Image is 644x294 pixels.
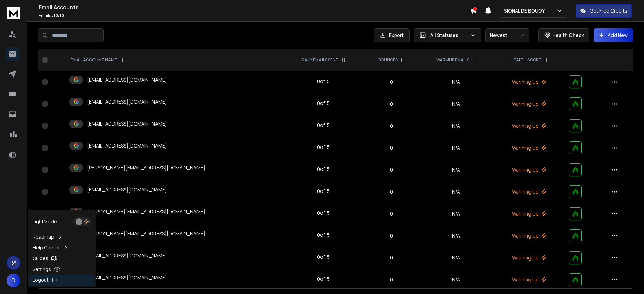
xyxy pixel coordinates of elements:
[368,122,415,129] p: 0
[368,144,415,151] p: 0
[419,93,493,115] td: N/A
[87,98,167,105] p: [EMAIL_ADDRESS][DOMAIN_NAME]
[317,166,330,173] div: 0 of 15
[87,274,167,281] p: [EMAIL_ADDRESS][DOMAIN_NAME]
[419,269,493,291] td: N/A
[87,142,167,149] p: [EMAIL_ADDRESS][DOMAIN_NAME]
[378,57,398,63] p: BOUNCES
[498,188,561,195] p: Warming Up
[368,276,415,283] p: 0
[30,253,94,264] a: Guides
[317,276,330,282] div: 0 of 15
[498,210,561,217] p: Warming Up
[498,276,561,283] p: Warming Up
[368,78,415,85] p: 0
[87,230,205,237] p: [PERSON_NAME][EMAIL_ADDRESS][DOMAIN_NAME]
[33,233,54,240] p: Roadmap
[33,244,60,251] p: Help Center
[87,76,167,83] p: [EMAIL_ADDRESS][DOMAIN_NAME]
[419,225,493,247] td: N/A
[33,218,57,225] p: Light Mode
[317,232,330,239] div: 0 of 15
[317,78,330,85] div: 0 of 15
[436,57,469,63] p: WARMUP EMAILS
[419,115,493,137] td: N/A
[552,32,584,39] p: Health Check
[419,137,493,159] td: N/A
[419,203,493,225] td: N/A
[498,254,561,261] p: Warming Up
[576,4,632,18] button: Get Free Credits
[39,13,470,18] p: Emails :
[368,100,415,107] p: 0
[419,247,493,269] td: N/A
[498,166,561,173] p: Warming Up
[498,100,561,107] p: Warming Up
[368,254,415,261] p: 0
[30,242,94,253] a: Help Center
[368,166,415,173] p: 0
[419,71,493,93] td: N/A
[485,28,529,42] button: Newest
[54,13,64,18] span: 10 / 10
[87,186,167,193] p: [EMAIL_ADDRESS][DOMAIN_NAME]
[498,122,561,129] p: Warming Up
[87,208,205,215] p: [PERSON_NAME][EMAIL_ADDRESS][DOMAIN_NAME]
[33,255,48,262] p: Guides
[317,100,330,107] div: 0 of 15
[30,231,94,242] a: Roadmap
[504,7,547,14] p: SIGNAL DE BOUGY
[368,232,415,239] p: 0
[594,28,633,42] button: Add New
[419,159,493,181] td: N/A
[498,232,561,239] p: Warming Up
[538,28,589,42] button: Health Check
[419,181,493,203] td: N/A
[498,78,561,85] p: Warming Up
[87,164,205,171] p: [PERSON_NAME][EMAIL_ADDRESS][DOMAIN_NAME]
[7,7,20,19] img: logo
[317,254,330,261] div: 0 of 15
[368,188,415,195] p: 0
[511,57,541,63] p: HEALTH SCORE
[7,274,20,287] button: D
[430,32,468,39] p: All Statuses
[33,266,51,273] p: Settings
[30,264,94,275] a: Settings
[590,7,627,14] p: Get Free Credits
[317,188,330,195] div: 0 of 15
[71,57,124,63] div: EMAIL ACCOUNT NAME
[317,210,330,217] div: 0 of 15
[33,277,49,284] p: Logout
[317,122,330,129] div: 0 of 15
[39,3,470,12] h1: Email Accounts
[301,57,339,63] p: DAILY EMAILS SENT
[317,144,330,151] div: 0 of 15
[498,144,561,151] p: Warming Up
[87,252,167,259] p: [EMAIL_ADDRESS][DOMAIN_NAME]
[87,120,167,127] p: [EMAIL_ADDRESS][DOMAIN_NAME]
[368,210,415,217] p: 0
[374,28,410,42] button: Export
